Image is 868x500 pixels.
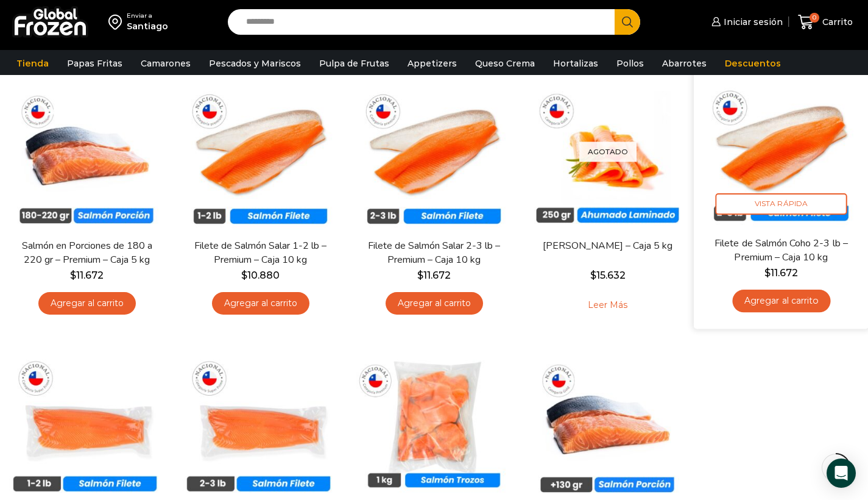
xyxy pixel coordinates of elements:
[569,292,646,318] a: Leé más sobre “Salmón Ahumado Laminado - Caja 5 kg”
[241,270,280,281] bdi: 10.880
[590,270,626,281] bdi: 15.632
[810,13,819,23] span: 0
[719,52,787,75] a: Descuentos
[819,16,853,28] span: Carrito
[610,52,650,75] a: Pollos
[191,239,331,267] a: Filete de Salmón Salar 1-2 lb – Premium – Caja 10 kg
[764,267,798,279] bdi: 11.672
[61,52,129,75] a: Papas Fritas
[579,142,637,162] p: Agotado
[70,270,104,281] bdi: 11.672
[127,12,168,20] div: Enviar a
[17,239,157,267] a: Salmón en Porciones de 180 a 220 gr – Premium – Caja 5 kg
[386,292,483,315] a: Agregar al carrito: “Filete de Salmón Salar 2-3 lb - Premium - Caja 10 kg”
[721,16,783,28] span: Iniciar sesión
[708,10,783,34] a: Iniciar sesión
[711,236,852,265] a: Filete de Salmón Coho 2-3 lb – Premium – Caja 10 kg
[716,193,847,215] span: Vista Rápida
[108,12,127,32] img: address-field-icon.svg
[203,52,307,75] a: Pescados y Mariscos
[469,52,541,75] a: Queso Crema
[417,270,451,281] bdi: 11.672
[212,292,309,315] a: Agregar al carrito: “Filete de Salmón Salar 1-2 lb – Premium - Caja 10 kg”
[795,8,856,37] a: 0 Carrito
[538,239,678,253] a: [PERSON_NAME] – Caja 5 kg
[417,270,423,281] span: $
[241,270,247,281] span: $
[656,52,713,75] a: Abarrotes
[10,52,55,75] a: Tienda
[590,270,596,281] span: $
[70,270,76,281] span: $
[764,267,771,279] span: $
[127,20,168,32] div: Santiago
[38,292,136,315] a: Agregar al carrito: “Salmón en Porciones de 180 a 220 gr - Premium - Caja 5 kg”
[615,9,640,35] button: Search button
[313,52,395,75] a: Pulpa de Frutas
[135,52,197,75] a: Camarones
[732,290,830,312] a: Agregar al carrito: “Filete de Salmón Coho 2-3 lb - Premium - Caja 10 kg”
[827,459,856,488] div: Open Intercom Messenger
[401,52,463,75] a: Appetizers
[547,52,604,75] a: Hortalizas
[364,239,504,267] a: Filete de Salmón Salar 2-3 lb – Premium – Caja 10 kg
